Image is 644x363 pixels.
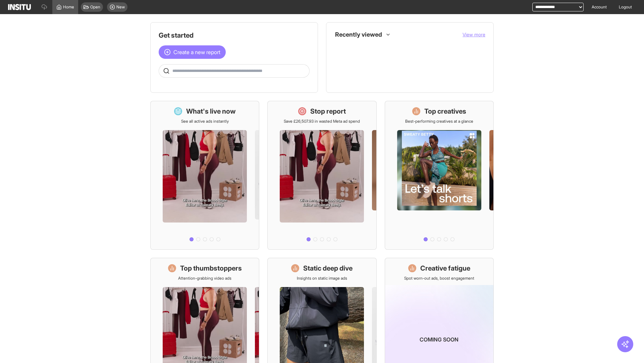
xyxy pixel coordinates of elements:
[159,45,226,59] button: Create a new report
[159,31,310,40] h1: Get started
[173,48,220,56] span: Create a new report
[178,276,231,281] p: Attention-grabbing video ads
[116,4,125,10] span: New
[284,119,360,124] p: Save £26,507.93 in wasted Meta ad spend
[385,101,494,250] a: Top creativesBest-performing creatives at a glance
[8,4,31,10] img: Logo
[463,32,485,37] span: View more
[297,276,347,281] p: Insights on static image ads
[463,31,485,38] button: View more
[63,4,74,10] span: Home
[310,107,346,116] h1: Stop report
[180,264,242,273] h1: Top thumbstoppers
[267,101,376,250] a: Stop reportSave £26,507.93 in wasted Meta ad spend
[181,119,229,124] p: See all active ads instantly
[90,4,100,10] span: Open
[186,107,236,116] h1: What's live now
[150,101,259,250] a: What's live nowSee all active ads instantly
[424,107,466,116] h1: Top creatives
[405,119,473,124] p: Best-performing creatives at a glance
[303,264,353,273] h1: Static deep dive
